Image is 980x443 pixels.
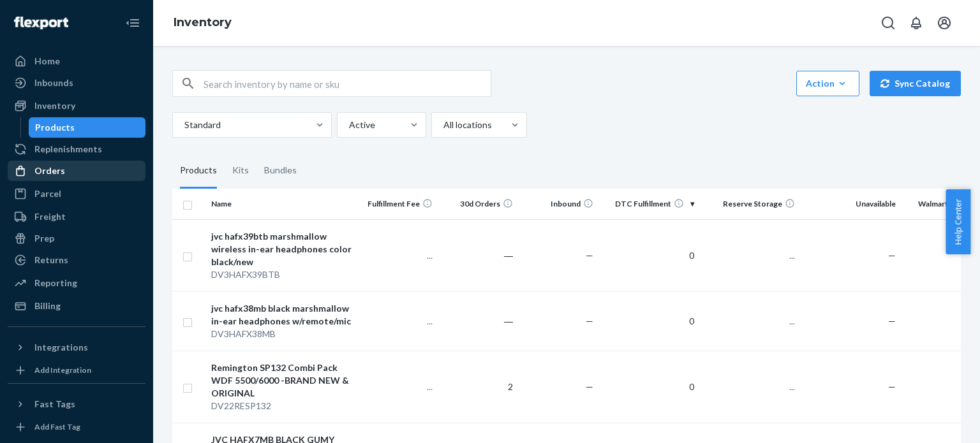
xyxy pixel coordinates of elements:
[704,315,795,328] p: ...
[598,189,699,219] th: DTC Fulfillment
[8,73,145,93] a: Inbounds
[8,250,145,270] a: Returns
[34,300,61,312] div: Billing
[120,10,145,36] button: Close Navigation
[806,77,850,90] div: Action
[35,121,75,134] div: Products
[34,55,60,68] div: Home
[362,381,432,393] p: ...
[870,71,961,96] button: Sync Catalog
[586,381,593,392] span: —
[34,232,54,245] div: Prep
[14,17,68,29] img: Flexport logo
[438,219,518,291] td: ―
[174,15,232,29] a: Inventory
[34,365,91,375] div: Add Integration
[946,189,970,254] button: Help Center
[800,189,901,219] th: Unavailable
[438,189,518,219] th: 30d Orders
[206,189,357,219] th: Name
[8,273,145,293] a: Reporting
[8,419,145,435] a: Add Fast Tag
[163,4,242,41] ol: breadcrumbs
[8,207,145,227] a: Freight
[34,187,61,200] div: Parcel
[8,296,145,316] a: Billing
[888,316,896,326] span: —
[204,71,491,96] input: Search inventory by name or sku
[348,119,349,131] input: Active
[438,291,518,351] td: ―
[875,10,901,36] button: Open Search Box
[699,189,800,219] th: Reserve Storage
[34,341,88,354] div: Integrations
[211,361,352,400] div: Remington SP132 Combi Pack WDF 5500/6000 -BRAND NEW & ORIGINAL
[518,189,598,219] th: Inbound
[211,268,352,281] div: DV3HAFX39BTB
[586,316,593,326] span: —
[29,117,146,138] a: Products
[704,381,795,393] p: ...
[362,315,432,328] p: ...
[438,351,518,423] td: 2
[888,250,896,261] span: —
[183,119,184,131] input: Standard
[8,337,145,358] button: Integrations
[34,164,65,177] div: Orders
[211,400,352,412] div: DV22RESP132
[34,76,73,89] div: Inbounds
[211,302,352,328] div: jvc hafx38mb black marshmallow in-ear headphones w/remote/mic
[211,328,352,340] div: DV3HAFX38MB
[8,51,145,71] a: Home
[34,143,102,156] div: Replenishments
[34,210,66,223] div: Freight
[232,153,249,189] div: Kits
[180,153,217,189] div: Products
[34,421,80,432] div: Add Fast Tag
[211,230,352,268] div: jvc hafx39btb marshmallow wireless in-ear headphones color black/new
[796,71,859,96] button: Action
[598,351,699,423] td: 0
[586,250,593,261] span: —
[598,219,699,291] td: 0
[8,184,145,204] a: Parcel
[442,119,443,131] input: All locations
[34,277,77,289] div: Reporting
[8,96,145,116] a: Inventory
[362,249,432,262] p: ...
[34,99,75,112] div: Inventory
[903,10,929,36] button: Open notifications
[888,381,896,392] span: —
[598,291,699,351] td: 0
[8,161,145,181] a: Orders
[34,254,68,266] div: Returns
[264,153,297,189] div: Bundles
[932,10,957,36] button: Open account menu
[357,189,437,219] th: Fulfillment Fee
[8,228,145,249] a: Prep
[34,398,75,410] div: Fast Tags
[704,249,795,262] p: ...
[8,363,145,378] a: Add Integration
[8,139,145,159] a: Replenishments
[8,394,145,414] button: Fast Tags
